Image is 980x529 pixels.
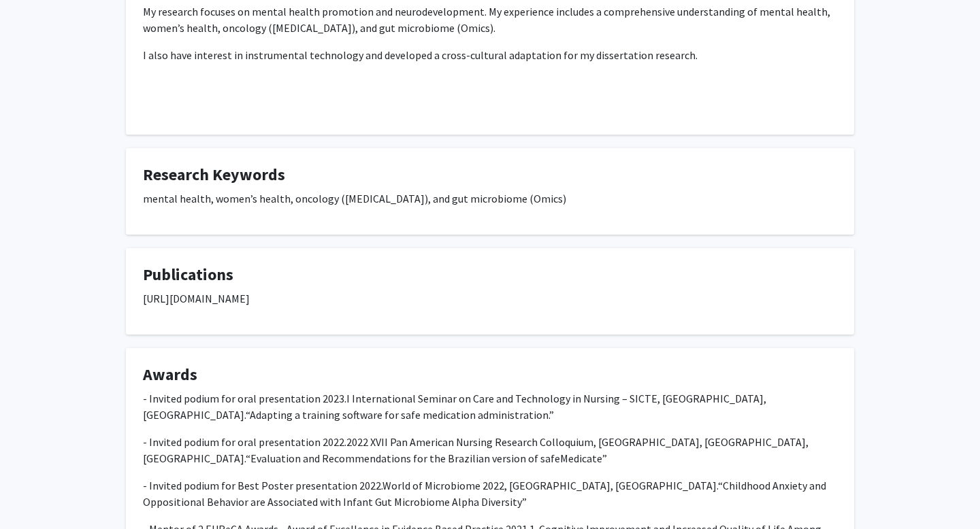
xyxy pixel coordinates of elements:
[143,434,837,466] p: - Invited podium for oral presentation 2022.
[143,435,808,465] span: 2022 XVII Pan American Nursing Research Colloquium, [GEOGRAPHIC_DATA], [GEOGRAPHIC_DATA], [GEOGRA...
[143,47,837,63] p: I also have interest in instrumental technology and developed a cross-cultural adaptation for my ...
[143,165,837,185] h4: Research Keywords
[382,479,718,492] span: World of Microbiome 2022, [GEOGRAPHIC_DATA], [GEOGRAPHIC_DATA].
[143,390,837,423] p: - Invited podium for oral presentation 2023.
[143,392,766,422] span: I International Seminar on Care and Technology in Nursing – SICTE, [GEOGRAPHIC_DATA], [GEOGRAPHIC...
[246,451,607,465] span: “Evaluation and Recommendations for the Brazilian version of safeMedicate”
[143,265,837,285] h4: Publications
[143,290,837,307] p: [URL][DOMAIN_NAME]
[143,479,826,509] span: “Childhood Anxiety and Oppositional Behavior are Associated with Infant Gut Microbiome Alpha Dive...
[143,3,837,36] p: My research focuses on mental health promotion and neurodevelopment. My experience includes a com...
[143,365,837,385] h4: Awards
[246,408,554,422] span: “Adapting a training software for safe medication administration.”
[143,190,837,207] p: mental health, women’s health, oncology ([MEDICAL_DATA]), and gut microbiome (Omics)
[10,468,58,519] iframe: Chat
[143,477,837,510] p: - Invited podium for Best Poster presentation 2022.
